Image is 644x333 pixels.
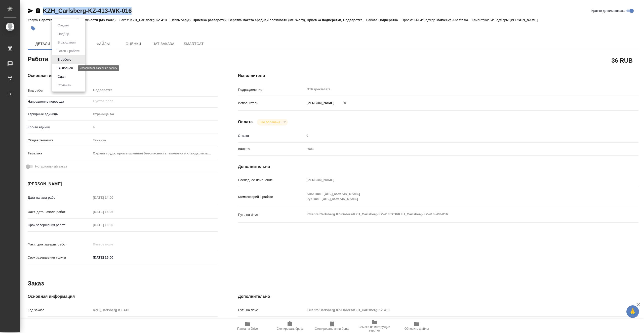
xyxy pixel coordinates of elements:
button: Создан [56,23,70,28]
button: Сдан [56,74,67,79]
button: В ожидании [56,40,77,45]
button: Подбор [56,31,71,37]
button: Выполнен [56,65,74,71]
button: Отменен [56,82,73,88]
button: Готов к работе [56,48,81,54]
button: В работе [56,57,73,62]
